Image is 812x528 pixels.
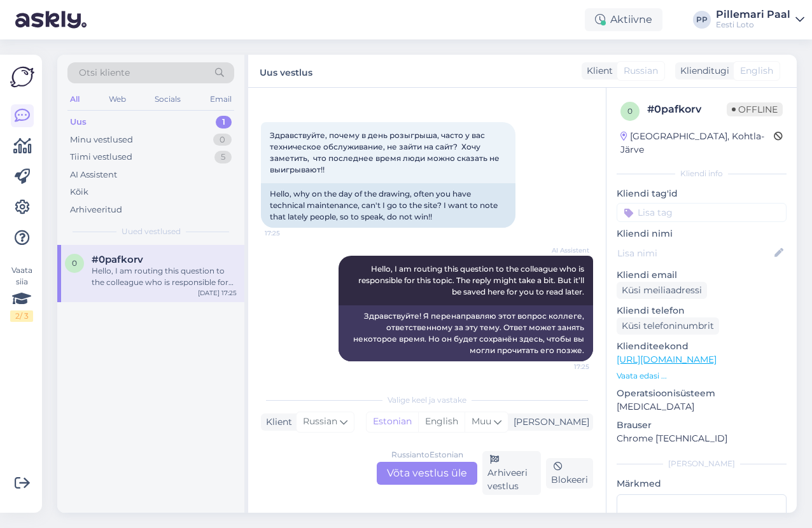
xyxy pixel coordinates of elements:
p: Brauser [617,419,787,432]
p: Operatsioonisüsteem [617,387,787,400]
label: Uus vestlus [260,62,312,80]
input: Lisa tag [617,203,787,222]
span: Hello, I am routing this question to the colleague who is responsible for this topic. The reply m... [358,264,586,296]
div: Valige keel ja vastake [261,394,593,406]
div: Uus [70,116,87,129]
p: Märkmed [617,477,787,490]
img: Askly Logo [10,65,34,89]
div: [DATE] 17:25 [198,288,237,298]
div: Arhiveeri vestlus [482,451,541,495]
div: 5 [214,151,232,163]
div: Klient [261,415,292,429]
p: Chrome [TECHNICAL_ID] [617,432,787,445]
div: Tiimi vestlused [70,151,132,163]
span: Russian [624,64,658,78]
div: Küsi telefoninumbrit [617,317,719,335]
span: Muu [472,415,491,427]
div: Blokeeri [546,458,593,489]
span: AI Assistent [542,246,589,255]
p: Kliendi tag'id [617,187,787,200]
div: 1 [216,116,232,129]
div: Minu vestlused [70,134,133,146]
div: Vaata siia [10,265,33,322]
div: All [67,91,82,108]
span: 0 [72,258,77,268]
div: Pillemari Paal [716,10,790,20]
div: Võta vestlus üle [377,462,477,485]
span: Otsi kliente [79,66,130,80]
span: #0pafkorv [92,254,143,265]
div: Eesti Loto [716,20,790,30]
div: Kliendi info [617,168,787,179]
div: Здравствуйте! Я перенаправляю этот вопрос коллеге, ответственному за эту тему. Ответ может занять... [339,305,593,361]
a: Pillemari PaalEesti Loto [716,10,804,30]
span: Russian [303,415,337,429]
div: [GEOGRAPHIC_DATA], Kohtla-Järve [620,130,774,156]
a: [URL][DOMAIN_NAME] [617,354,717,365]
span: English [740,64,773,78]
div: Hello, why on the day of the drawing, often you have technical maintenance, can't I go to the sit... [261,183,515,228]
div: PP [693,11,711,29]
span: Offline [727,102,783,116]
span: 17:25 [265,228,312,238]
div: Arhiveeritud [70,204,122,216]
div: 2 / 3 [10,310,33,322]
div: 0 [213,134,232,146]
span: 17:25 [542,362,589,372]
div: Web [106,91,129,108]
p: Kliendi telefon [617,304,787,317]
p: [MEDICAL_DATA] [617,400,787,413]
span: Uued vestlused [122,226,181,237]
p: Vaata edasi ... [617,370,787,382]
div: Küsi meiliaadressi [617,282,707,299]
div: Email [207,91,234,108]
div: AI Assistent [70,169,117,181]
p: Kliendi email [617,268,787,282]
div: Aktiivne [585,8,662,31]
div: Kõik [70,186,88,198]
div: English [418,412,465,431]
p: Klienditeekond [617,340,787,353]
div: Klienditugi [675,64,729,78]
div: Klient [582,64,613,78]
span: 0 [627,106,633,116]
div: [PERSON_NAME] [617,458,787,469]
span: Здравствуйте, почему в день розыгрыша, часто у вас техническое обслуживание, не зайти на сайт? Хо... [270,130,501,174]
input: Lisa nimi [617,246,772,260]
div: Socials [152,91,183,108]
p: Kliendi nimi [617,227,787,240]
div: Hello, I am routing this question to the colleague who is responsible for this topic. The reply m... [92,265,237,288]
div: Estonian [367,412,418,431]
div: Russian to Estonian [391,449,463,461]
div: # 0pafkorv [647,102,727,117]
div: [PERSON_NAME] [508,415,589,429]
